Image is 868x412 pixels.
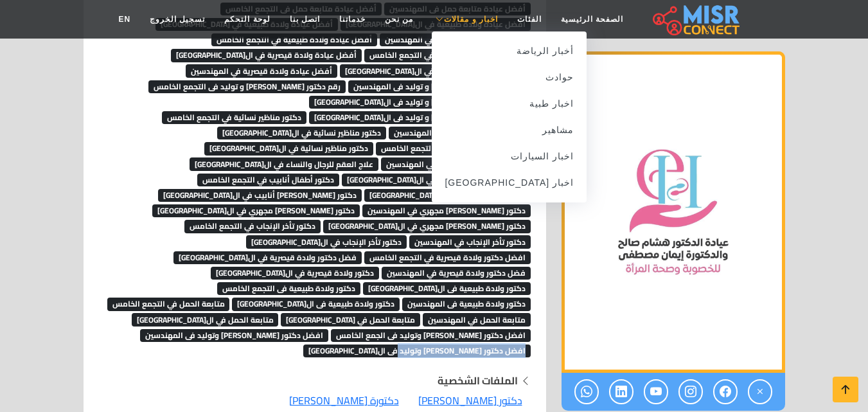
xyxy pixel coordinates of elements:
[362,204,531,217] span: دكتور [PERSON_NAME] مجهري في المهندسين
[140,325,328,344] a: افضل دكتور [PERSON_NAME] وتوليد فى المهندسين
[381,154,531,173] a: علاج العقم للرجال والنساء في المهندسين
[363,278,531,297] a: دكتور ولادة طبيعية فى ال[GEOGRAPHIC_DATA]
[323,220,531,233] span: دكتور [PERSON_NAME] مجهري في ال[GEOGRAPHIC_DATA]
[281,309,420,328] a: متابعة الحمل في [GEOGRAPHIC_DATA]
[348,76,531,95] a: رقم دكتور [PERSON_NAME] و توليد فى المهندسين
[409,235,531,248] span: دكتور تأخر الإنجاب في المهندسين
[364,247,531,266] a: افضل دكتور ولادة قيصرية في التجمع الخامس
[423,313,531,326] span: متابعة الحمل في المهندسين
[375,7,423,31] a: من نحن
[303,340,531,359] a: افضل دكتور [PERSON_NAME] وتوليد فى ال[GEOGRAPHIC_DATA]
[348,80,531,93] span: رقم دكتور [PERSON_NAME] و توليد فى المهندسين
[217,122,386,141] a: دكتور مناظير نسائية في ال[GEOGRAPHIC_DATA]
[342,169,531,188] a: علاج العقم للرجال والنساء في ال[GEOGRAPHIC_DATA]
[303,345,531,357] span: افضل دكتور [PERSON_NAME] وتوليد فى ال[GEOGRAPHIC_DATA]
[432,143,587,170] a: اخبار السيارات
[432,91,587,117] a: اخبار طبية
[330,7,375,31] a: خدماتنا
[186,64,337,77] span: أفضل عيادة ولادة قيصرية في المهندسين
[653,3,739,35] img: main.misr_connect
[148,80,346,93] span: رقم دكتور [PERSON_NAME] و توليد فى التجمع الخامس
[389,122,531,141] a: دكتور [PERSON_NAME] في المهندسين
[173,247,362,266] a: فضل دكتور ولادة قيصرية في ال[GEOGRAPHIC_DATA]
[381,157,531,170] span: علاج العقم للرجال والنساء في المهندسين
[364,44,531,64] a: أفضل عيادة ولادة قيصرية في التجمع الخامس
[246,235,407,248] span: دكتور تأخر الإنجاب في ال[GEOGRAPHIC_DATA]
[132,309,279,328] a: متابعة الحمل في ال[GEOGRAPHIC_DATA]
[508,7,551,31] a: الفئات
[162,111,306,124] span: دكتور مناظير نسائية في التجمع الخامس
[364,49,531,62] span: أفضل عيادة ولادة قيصرية في التجمع الخامس
[376,142,531,155] span: علاج العقم للرجال والنساء بالتجمع الخامس
[184,215,321,235] a: دكتور تأخر الإنجاب في التجمع الخامس
[171,49,362,62] span: أفضل عيادة ولادة قيصرية في ال[GEOGRAPHIC_DATA]
[309,107,531,126] a: رقم دكتور [PERSON_NAME] و توليد فى ال[GEOGRAPHIC_DATA]
[432,117,587,143] a: مشاهير
[217,282,360,295] span: دكتور ولادة طبيعية فى التجمع الخامس
[246,231,407,251] a: دكتور تأخر الإنجاب في ال[GEOGRAPHIC_DATA]
[438,371,518,390] strong: الملفات الشخصية
[382,267,531,280] span: فضل دكتور ولادة قيصرية في المهندسين
[162,107,306,126] a: دكتور مناظير نسائية في التجمع الخامس
[423,309,531,328] a: متابعة الحمل في المهندسين
[171,44,362,64] a: أفضل عيادة ولادة قيصرية في ال[GEOGRAPHIC_DATA]
[197,174,339,186] span: دكتور أطفال أنابيب في التجمع الخامس
[402,298,531,310] span: دكتور ولادة طبيعية فى المهندسين
[184,220,321,233] span: دكتور تأخر الإنجاب في التجمع الخامس
[376,138,531,157] a: علاج العقم للرجال والنساء بالتجمع الخامس
[562,51,785,373] img: عيادة الدكتور هشام صالح والدكتورة إيمان مصطفى
[152,204,360,217] span: دكتور [PERSON_NAME] مجهري في ال[GEOGRAPHIC_DATA]
[190,154,378,173] a: علاج العقم للرجال والنساء في ال[GEOGRAPHIC_DATA]
[140,329,328,342] span: افضل دكتور [PERSON_NAME] وتوليد فى المهندسين
[362,200,531,219] a: دكتور [PERSON_NAME] مجهري في المهندسين
[409,231,531,251] a: دكتور تأخر الإنجاب في المهندسين
[204,142,373,155] span: دكتور مناظير نسائية في ال[GEOGRAPHIC_DATA]
[280,7,330,31] a: اتصل بنا
[109,7,140,31] a: EN
[423,7,508,31] a: اخبار و مقالات
[140,7,215,31] a: تسجيل الخروج
[204,138,373,157] a: دكتور مناظير نسائية في ال[GEOGRAPHIC_DATA]
[232,293,400,312] a: دكتور ولادة طبيعية فى ال[GEOGRAPHIC_DATA]
[432,64,587,91] a: حوادث
[186,60,337,80] a: أفضل عيادة ولادة قيصرية في المهندسين
[211,262,379,282] a: دكتور ولادة قيصرية في ال[GEOGRAPHIC_DATA]
[107,298,230,310] span: متابعة الحمل في التجمع الخامس
[364,189,531,202] span: دكتور أطفال أنابيب في ال[GEOGRAPHIC_DATA]
[309,111,531,124] span: رقم دكتور [PERSON_NAME] و توليد فى ال[GEOGRAPHIC_DATA]
[340,64,531,77] span: أفضل عيادة ولادة قيصرية في ال[GEOGRAPHIC_DATA]
[323,215,531,235] a: دكتور [PERSON_NAME] مجهري في ال[GEOGRAPHIC_DATA]
[107,293,230,312] a: متابعة الحمل في التجمع الخامس
[232,298,400,310] span: دكتور ولادة طبيعية فى ال[GEOGRAPHIC_DATA]
[132,313,279,326] span: متابعة الحمل في ال[GEOGRAPHIC_DATA]
[331,325,531,344] a: افضل دكتور [PERSON_NAME] وتوليد فى الجمع الخامس
[197,169,339,188] a: دكتور أطفال أنابيب في التجمع الخامس
[551,7,633,31] a: الصفحة الرئيسية
[432,170,587,196] a: اخبار [GEOGRAPHIC_DATA]
[309,96,531,109] span: رقم دكتور [PERSON_NAME] و توليد فى ال[GEOGRAPHIC_DATA]
[152,200,360,219] a: دكتور [PERSON_NAME] مجهري في ال[GEOGRAPHIC_DATA]
[331,329,531,342] span: افضل دكتور [PERSON_NAME] وتوليد فى الجمع الخامس
[382,262,531,282] a: فضل دكتور ولادة قيصرية في المهندسين
[402,293,531,312] a: دكتور ولادة طبيعية فى المهندسين
[363,282,531,295] span: دكتور ولادة طبيعية فى ال[GEOGRAPHIC_DATA]
[173,251,362,264] span: فضل دكتور ولادة قيصرية في ال[GEOGRAPHIC_DATA]
[562,51,785,373] div: 1 / 1
[190,157,378,170] span: علاج العقم للرجال والنساء في ال[GEOGRAPHIC_DATA]
[215,7,279,31] a: لوحة التحكم
[158,184,362,204] a: دكتور [PERSON_NAME] أنابيب في ال[GEOGRAPHIC_DATA]
[389,127,531,139] span: دكتور [PERSON_NAME] في المهندسين
[217,127,386,139] span: دكتور مناظير نسائية في ال[GEOGRAPHIC_DATA]
[432,38,587,64] a: أخبار الرياضة
[211,267,379,280] span: دكتور ولادة قيصرية في ال[GEOGRAPHIC_DATA]
[148,76,346,95] a: رقم دكتور [PERSON_NAME] و توليد فى التجمع الخامس
[340,60,531,80] a: أفضل عيادة ولادة قيصرية في ال[GEOGRAPHIC_DATA]
[281,313,420,326] span: متابعة الحمل في [GEOGRAPHIC_DATA]
[309,91,531,111] a: رقم دكتور [PERSON_NAME] و توليد فى ال[GEOGRAPHIC_DATA]
[342,174,531,186] span: علاج العقم للرجال والنساء في ال[GEOGRAPHIC_DATA]
[364,184,531,204] a: دكتور أطفال أنابيب في ال[GEOGRAPHIC_DATA]
[444,13,498,25] span: اخبار و مقالات
[158,189,362,202] span: دكتور [PERSON_NAME] أنابيب في ال[GEOGRAPHIC_DATA]
[217,278,360,297] a: دكتور ولادة طبيعية فى التجمع الخامس
[364,251,531,264] span: افضل دكتور ولادة قيصرية في التجمع الخامس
